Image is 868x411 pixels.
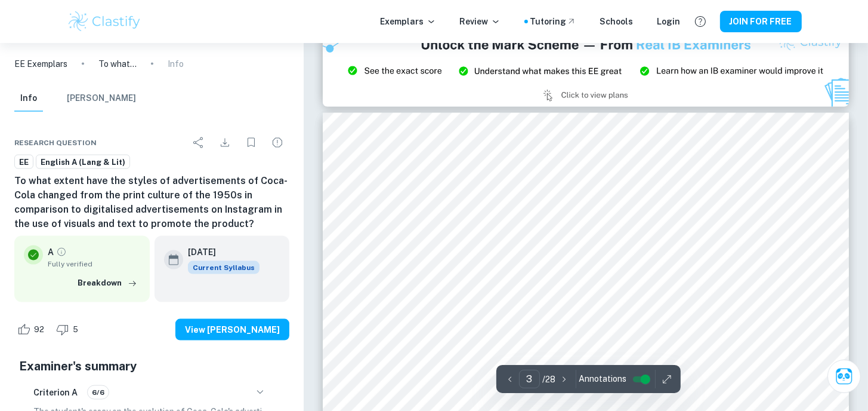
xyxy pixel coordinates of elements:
[239,131,263,155] div: Bookmark
[27,324,51,336] span: 92
[530,15,576,28] a: Tutoring
[48,259,140,269] span: Fully verified
[690,11,711,32] button: Help and Feedback
[48,246,54,259] p: A
[14,174,289,231] h6: To what extent have the styles of advertisements of Coca-Cola changed from the print culture of t...
[14,85,43,112] button: Info
[14,137,97,148] span: Research question
[381,15,436,28] p: Exemplars
[213,131,237,155] div: Download
[265,131,289,155] div: Report issue
[188,246,250,259] h6: [DATE]
[14,320,51,339] div: Like
[600,15,634,28] a: Schools
[56,247,67,257] a: Grade fully verified
[175,319,289,341] button: View [PERSON_NAME]
[188,261,260,274] span: Current Syllabus
[720,11,802,32] button: JOIN FOR FREE
[98,57,137,70] p: To what extent have the styles of advertisements of Coca-Cola changed from the print culture of t...
[36,157,129,168] span: English A (Lang & Lit)
[168,57,184,70] p: Info
[657,15,681,28] a: Login
[36,155,130,170] a: English A (Lang & Lit)
[66,324,85,336] span: 5
[14,57,67,70] a: EE Exemplars
[188,261,260,274] div: This exemplar is based on the current syllabus. Feel free to refer to it for inspiration/ideas wh...
[88,387,109,398] span: 6/6
[460,15,501,28] p: Review
[187,131,211,155] div: Share
[53,320,85,339] div: Dislike
[827,360,861,393] button: Ask Clai
[33,386,78,399] h6: Criterion A
[67,10,143,33] img: Clastify logo
[75,274,140,292] button: Breakdown
[67,85,136,112] button: [PERSON_NAME]
[19,357,285,375] h5: Examiner's summary
[542,373,555,386] p: / 28
[579,373,626,385] span: Annotations
[14,155,33,170] a: EE
[15,157,33,168] span: EE
[323,27,849,106] img: Ad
